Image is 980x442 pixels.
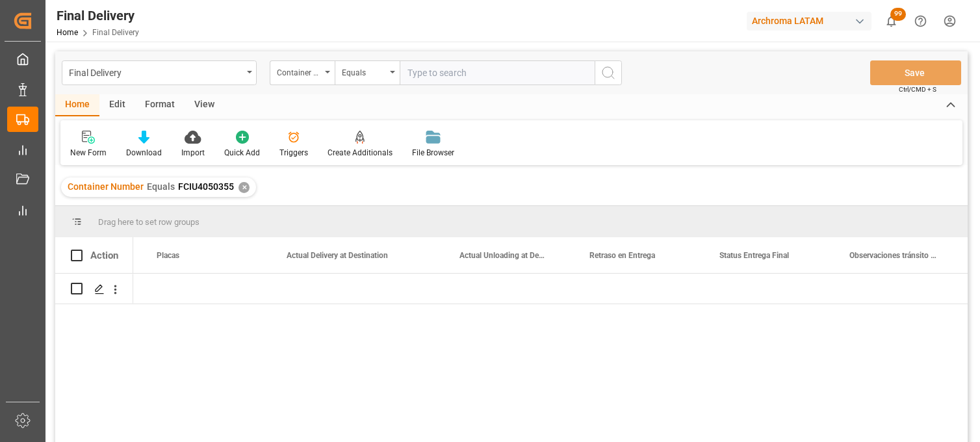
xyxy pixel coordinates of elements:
div: Final Delivery [57,6,139,25]
div: Edit [99,94,135,116]
div: Format [135,94,185,116]
input: Type to search [400,60,595,85]
div: Container Number [277,64,321,79]
button: open menu [270,60,335,85]
button: open menu [62,60,257,85]
button: open menu [335,60,400,85]
div: Import [181,147,205,159]
div: Quick Add [224,147,260,159]
span: Ctrl/CMD + S [899,84,936,94]
span: 99 [890,8,906,21]
a: Home [57,28,78,37]
span: Equals [147,181,175,192]
span: Placas [157,251,179,260]
span: Actual Delivery at Destination [287,251,388,260]
button: search button [595,60,622,85]
button: Help Center [906,6,935,36]
span: Status Entrega Final [719,251,789,260]
div: Equals [342,64,386,79]
span: Retraso en Entrega [589,251,655,260]
div: Press SPACE to select this row. [55,274,133,304]
span: Container Number [68,181,144,192]
div: New Form [70,147,107,159]
div: Download [126,147,162,159]
div: Archroma LATAM [747,12,871,31]
button: show 99 new notifications [877,6,906,36]
span: Observaciones tránsito última milla [849,251,936,260]
div: View [185,94,224,116]
div: Final Delivery [69,64,242,80]
div: Create Additionals [328,147,393,159]
span: Actual Unloading at Destination [459,251,547,260]
span: FCIU4050355 [178,181,234,192]
button: Archroma LATAM [747,8,877,33]
div: ✕ [239,182,250,193]
div: Triggers [279,147,308,159]
div: Action [90,250,118,261]
div: Home [55,94,99,116]
button: Save [870,60,961,85]
span: Drag here to set row groups [98,217,200,227]
div: File Browser [412,147,454,159]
